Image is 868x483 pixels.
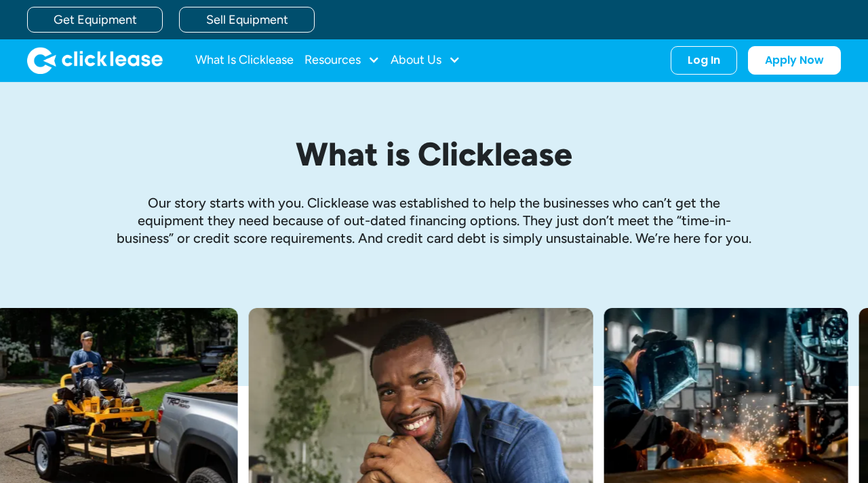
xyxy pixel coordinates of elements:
[688,54,720,67] div: Log In
[115,194,753,247] p: Our story starts with you. Clicklease was established to help the businesses who can’t get the eq...
[27,47,163,74] a: home
[748,46,841,75] a: Apply Now
[27,47,163,74] img: Clicklease logo
[115,136,753,172] h1: What is Clicklease
[195,47,294,74] a: What Is Clicklease
[391,47,460,74] div: About Us
[304,47,380,74] div: Resources
[27,7,163,33] a: Get Equipment
[179,7,315,33] a: Sell Equipment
